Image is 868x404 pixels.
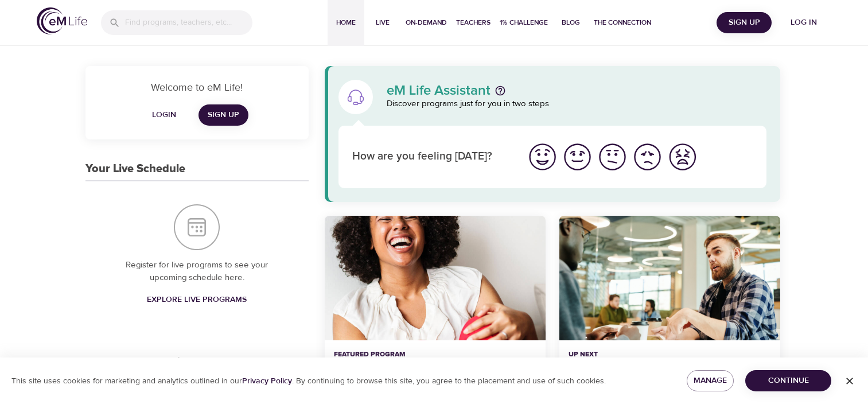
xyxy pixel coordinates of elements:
[108,259,286,285] p: Register for live programs to see your upcoming schedule here.
[562,141,593,173] img: good
[147,293,247,307] span: Explore Live Programs
[456,17,491,29] span: Teachers
[198,104,248,126] a: Sign Up
[667,141,698,173] img: worst
[559,216,780,340] button: Mindful Daily
[665,139,700,174] button: I'm feeling worst
[325,216,546,340] button: 7 Days of Happiness
[754,374,822,388] span: Continue
[142,289,251,310] a: Explore Live Programs
[745,370,831,391] button: Continue
[332,17,360,29] span: Home
[781,15,827,30] span: Log in
[242,376,292,386] a: Privacy Policy
[687,370,734,391] button: Manage
[406,17,447,29] span: On-Demand
[334,349,536,360] p: Featured Program
[85,162,185,176] h3: Your Live Schedule
[595,139,630,174] button: I'm feeling ok
[696,374,725,388] span: Manage
[387,84,491,98] p: eM Life Assistant
[569,349,702,360] p: Up Next
[352,149,511,165] p: How are you feeling [DATE]?
[776,12,831,33] button: Log in
[525,139,560,174] button: I'm feeling great
[721,15,767,30] span: Sign Up
[500,17,548,29] span: 1% Challenge
[174,204,220,250] img: Your Live Schedule
[560,139,595,174] button: I'm feeling good
[630,139,665,174] button: I'm feeling bad
[594,17,651,29] span: The Connection
[632,141,663,173] img: bad
[527,141,558,173] img: great
[347,88,365,106] img: eM Life Assistant
[125,10,252,35] input: Find programs, teachers, etc...
[150,108,178,122] span: Login
[85,356,190,369] h3: On-Demand Playlist
[37,7,87,34] img: logo
[99,80,295,95] p: Welcome to eM Life!
[146,104,182,126] button: Login
[597,141,628,173] img: ok
[557,17,585,29] span: Blog
[387,98,767,111] p: Discover programs just for you in two steps
[717,12,772,33] button: Sign Up
[208,108,239,122] span: Sign Up
[369,17,396,29] span: Live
